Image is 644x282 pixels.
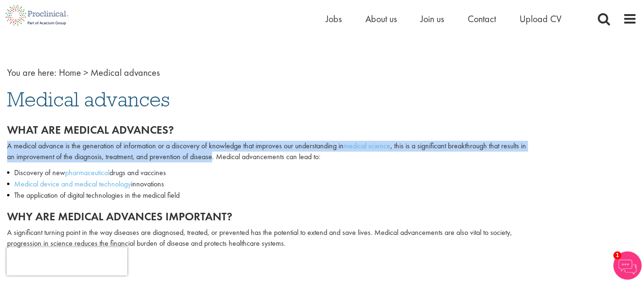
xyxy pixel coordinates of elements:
a: Contact [468,13,496,25]
span: Medical advances [91,66,160,79]
li: innovations [7,178,529,190]
h2: Why are medical advances important? [7,210,529,223]
a: pharmaceutical [65,168,109,177]
p: A medical advance is the generation of information or a discovery of knowledge that improves our ... [7,141,529,162]
li: Discovery of new drugs and vaccines [7,167,529,178]
p: A significant turning point in the way diseases are diagnosed, treated, or prevented has the pote... [7,227,529,249]
li: The application of digital technologies in the medical field [7,190,529,201]
a: About us [365,13,397,25]
span: edical advancements can lead to: [223,152,321,161]
img: Chatbot [613,251,642,280]
a: Upload CV [520,13,561,25]
a: breadcrumb link [59,66,81,79]
a: Jobs [326,13,342,25]
span: 1 [613,251,621,259]
a: Medical device and medical technology [14,179,131,189]
a: Join us [421,13,444,25]
span: Medical advances [7,87,170,112]
h2: What are medical advances? [7,124,529,136]
span: > [83,66,88,79]
iframe: reCAPTCHA [7,247,127,275]
a: medical science [344,141,390,151]
span: You are here: [7,66,57,79]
